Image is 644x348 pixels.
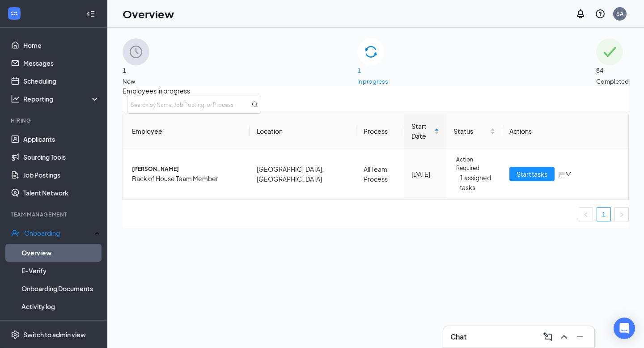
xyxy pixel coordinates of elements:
[597,208,610,221] a: 1
[596,77,629,86] span: Completed
[517,169,547,179] span: Start tasks
[123,77,149,86] span: New
[614,318,635,339] div: Open Intercom Messenger
[450,332,466,342] h3: Chat
[123,114,250,149] th: Employee
[11,94,20,103] svg: Analysis
[250,149,356,199] td: [GEOGRAPHIC_DATA], [GEOGRAPHIC_DATA]
[595,8,606,19] svg: QuestionInfo
[23,330,86,339] div: Switch to admin view
[453,126,488,136] span: Status
[573,330,587,344] button: Minimize
[356,114,404,149] th: Process
[86,9,95,18] svg: Collapse
[614,207,629,221] button: right
[23,54,100,72] a: Messages
[11,330,20,339] svg: Settings
[21,280,100,297] a: Onboarding Documents
[575,8,586,19] svg: Notifications
[132,174,242,183] span: Back of House Team Member
[502,114,629,149] th: Actions
[11,211,98,218] div: Team Management
[11,117,98,124] div: Hiring
[23,184,100,202] a: Talent Network
[123,65,149,75] span: 1
[558,170,565,178] span: bars
[456,156,495,173] span: Action Required
[21,244,100,262] a: Overview
[579,207,593,221] button: left
[579,207,593,221] li: Previous Page
[23,94,100,103] div: Reporting
[23,166,100,184] a: Job Postings
[23,148,100,166] a: Sourcing Tools
[357,77,388,86] span: In progress
[23,315,100,333] a: Team
[127,96,261,114] input: Search by Name, Job Posting, or Process
[559,331,569,342] svg: ChevronUp
[132,165,242,174] span: [PERSON_NAME]
[24,229,92,238] div: Onboarding
[10,9,19,18] svg: WorkstreamLogo
[11,229,20,238] svg: UserCheck
[596,65,629,75] span: 84
[123,6,174,21] h1: Overview
[597,207,611,221] li: 1
[565,171,572,177] span: down
[23,130,100,148] a: Applicants
[616,10,623,17] div: SA
[542,331,553,342] svg: ComposeMessage
[614,207,629,221] li: Next Page
[357,65,388,75] span: 1
[575,331,585,342] svg: Minimize
[619,212,624,217] span: right
[509,167,555,181] button: Start tasks
[411,169,440,179] div: [DATE]
[123,86,629,96] span: Employees in progress
[23,72,100,90] a: Scheduling
[21,262,100,280] a: E-Verify
[541,330,555,344] button: ComposeMessage
[356,149,404,199] td: All Team Process
[250,114,356,149] th: Location
[460,173,495,192] span: 1 assigned tasks
[21,297,100,315] a: Activity log
[23,36,100,54] a: Home
[557,330,571,344] button: ChevronUp
[446,114,502,149] th: Status
[583,212,589,217] span: left
[411,121,433,141] span: Start Date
